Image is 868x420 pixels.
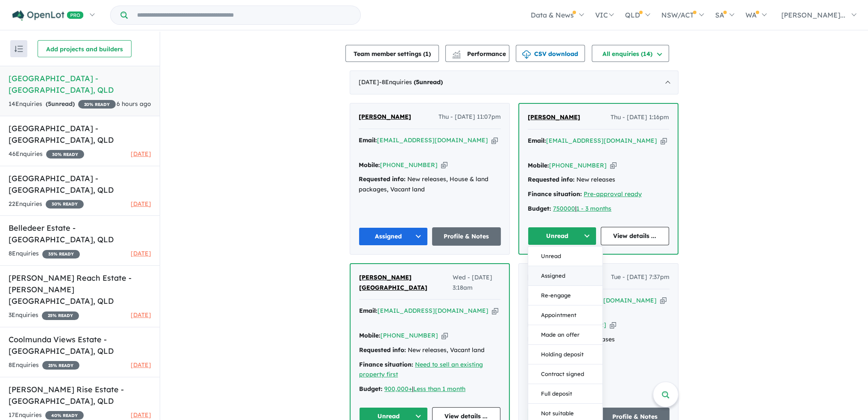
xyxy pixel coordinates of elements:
strong: Mobile: [359,161,380,169]
span: Thu - [DATE] 1:16pm [611,112,669,123]
button: Copy [610,320,616,329]
div: New releases, House & land packages, Vacant land [359,174,501,195]
a: 750000 [553,205,575,212]
span: [DATE] [131,311,151,319]
div: 46 Enquir ies [9,149,84,159]
span: 40 % READY [45,411,84,420]
strong: Requested info: [359,346,406,354]
button: Copy [492,306,498,315]
button: Copy [610,161,617,170]
strong: Finance situation: [359,361,413,368]
a: Pre-approval ready [584,190,642,198]
h5: [GEOGRAPHIC_DATA] - [GEOGRAPHIC_DATA] , QLD [9,73,151,96]
a: Need to sell an existing property first [359,361,483,379]
span: 30 % READY [46,200,84,209]
span: 1 [425,50,429,58]
div: | [359,384,500,394]
button: Copy [660,136,667,145]
a: [PHONE_NUMBER] [380,332,438,339]
button: Copy [491,136,498,145]
div: New releases [527,335,669,345]
a: [PERSON_NAME] [528,112,580,123]
div: 8 Enquir ies [9,249,80,259]
button: Performance [445,45,509,62]
strong: Email: [359,307,377,314]
button: Re-engage [528,286,602,305]
button: Copy [660,296,666,305]
button: Appointment [528,305,602,325]
a: [PERSON_NAME] [359,112,411,122]
img: bar-chart.svg [452,53,461,59]
h5: [PERSON_NAME] Rise Estate - [GEOGRAPHIC_DATA] , QLD [9,384,151,407]
h5: Coolmunda Views Estate - [GEOGRAPHIC_DATA] , QLD [9,334,151,357]
button: Assigned [528,266,602,286]
button: Unread [528,227,596,245]
img: Openlot PRO Logo White [12,10,84,21]
strong: Requested info: [528,176,575,183]
a: [EMAIL_ADDRESS][DOMAIN_NAME] [377,307,488,314]
div: New releases, Vacant land [359,345,500,355]
span: [PERSON_NAME] [528,113,580,121]
strong: Email: [359,136,377,144]
span: [DATE] [131,150,151,158]
strong: Mobile: [527,321,549,329]
a: Profile & Notes [432,227,501,246]
span: [DATE] [131,411,151,419]
span: [PERSON_NAME][GEOGRAPHIC_DATA] [359,273,427,291]
strong: Mobile: [528,162,549,169]
button: Contract signed [528,364,602,384]
a: [PHONE_NUMBER] [380,161,438,169]
span: 35 % READY [42,250,80,258]
h5: [GEOGRAPHIC_DATA] - [GEOGRAPHIC_DATA] , QLD [9,173,151,196]
span: 6 hours ago [117,100,151,108]
span: 25 % READY [42,361,79,370]
button: Holding deposit [528,345,602,364]
strong: Mobile: [359,332,380,339]
button: Copy [441,161,447,170]
a: Less than 1 month [413,385,465,393]
button: Add projects and builders [38,40,132,57]
strong: ( unread) [46,100,75,108]
a: [PERSON_NAME][GEOGRAPHIC_DATA] [359,273,453,293]
span: 5 [416,78,419,86]
a: View details ... [601,227,669,245]
div: 14 Enquir ies [9,99,116,109]
a: 900,000+ [384,385,412,393]
span: Wed - [DATE] 3:18am [453,273,500,293]
button: Full deposit [528,384,602,404]
button: Copy [441,331,448,340]
div: New releases [528,175,669,185]
span: [PERSON_NAME] [527,273,580,281]
a: [PERSON_NAME] [527,272,580,282]
div: 8 Enquir ies [9,360,79,370]
a: 1 - 3 months [576,205,611,212]
button: CSV download [516,45,585,62]
span: [DATE] [131,361,151,369]
span: Performance [453,50,506,58]
div: 22 Enquir ies [9,199,84,209]
div: [DATE] [350,70,678,94]
span: - 8 Enquir ies [379,78,443,86]
button: Made an offer [528,325,602,345]
a: [EMAIL_ADDRESS][DOMAIN_NAME] [377,136,488,144]
span: [PERSON_NAME]... [781,11,845,19]
button: All enquiries (14) [592,45,669,62]
h5: [GEOGRAPHIC_DATA] - [GEOGRAPHIC_DATA] , QLD [9,123,151,146]
button: Assigned [359,227,428,246]
span: 30 % READY [46,150,84,159]
h5: Belledeer Estate - [GEOGRAPHIC_DATA] , QLD [9,222,151,245]
a: [EMAIL_ADDRESS][DOMAIN_NAME] [546,137,657,144]
strong: Email: [528,137,546,144]
strong: Requested info: [527,335,574,343]
img: sort.svg [15,46,23,52]
strong: Budget: [359,385,383,393]
strong: Email: [527,297,546,304]
img: download icon [522,50,531,59]
span: 25 % READY [42,311,79,320]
